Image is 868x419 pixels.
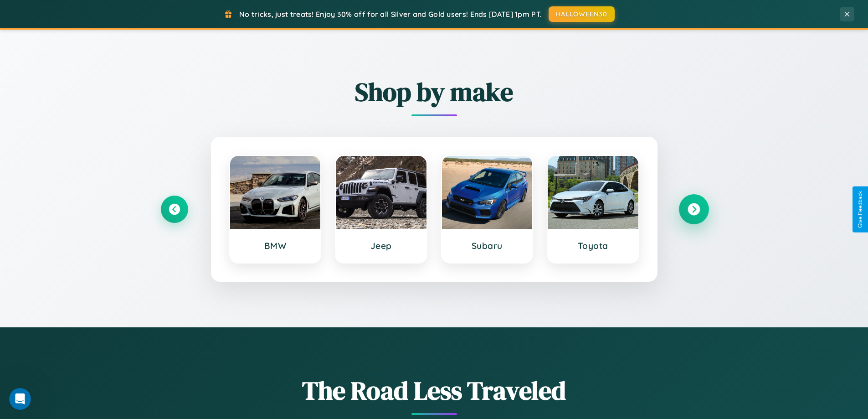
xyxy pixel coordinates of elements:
h3: Subaru [451,240,524,251]
div: Give Feedback [857,191,863,228]
button: HALLOWEEN30 [549,6,615,22]
h3: Toyota [557,240,629,251]
h3: BMW [239,240,312,251]
span: No tricks, just treats! Enjoy 30% off for all Silver and Gold users! Ends [DATE] 1pm PT. [239,10,542,19]
h2: Shop by make [161,74,708,109]
iframe: Intercom live chat [9,388,31,410]
h3: Jeep [345,240,417,251]
h1: The Road Less Traveled [161,373,708,408]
